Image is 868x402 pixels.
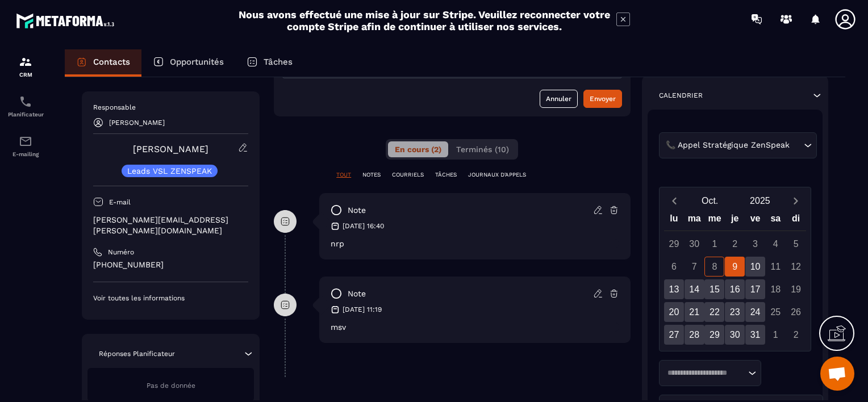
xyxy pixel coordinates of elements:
div: 5 [786,234,806,254]
div: 19 [786,279,806,299]
div: 24 [745,302,765,322]
a: Opportunités [141,49,235,77]
div: 25 [766,302,786,322]
div: 2 [725,234,745,254]
button: Envoyer [583,90,622,108]
div: 29 [664,234,684,254]
p: Responsable [93,103,248,112]
p: msv [331,323,619,332]
div: 20 [664,302,684,322]
div: 2 [786,325,806,345]
p: Voir toutes les informations [93,294,248,303]
p: nrp [331,239,619,248]
div: 17 [745,279,765,299]
div: 26 [786,302,806,322]
div: je [725,211,745,231]
div: 14 [685,279,704,299]
div: 22 [704,302,724,322]
span: Pas de donnée [147,382,195,390]
p: NOTES [362,171,381,179]
p: TÂCHES [435,171,457,179]
div: 21 [685,302,704,322]
div: 11 [766,257,786,277]
div: Calendar days [664,234,807,345]
div: 10 [745,257,765,277]
p: COURRIELS [392,171,424,179]
img: logo [16,10,118,31]
p: Réponses Planificateur [99,349,175,358]
button: Open years overlay [735,191,785,211]
p: E-mailing [3,151,48,157]
div: 28 [685,325,704,345]
p: note [348,288,366,299]
p: [PERSON_NAME][EMAIL_ADDRESS][PERSON_NAME][DOMAIN_NAME] [93,215,248,236]
p: E-mail [109,198,131,207]
p: Contacts [93,57,130,67]
div: me [704,211,725,231]
p: [PERSON_NAME] [109,119,165,127]
a: emailemailE-mailing [3,126,48,166]
div: 4 [766,234,786,254]
button: En cours (2) [388,141,448,157]
button: Annuler [540,90,578,108]
p: Calendrier [659,91,703,100]
div: sa [765,211,786,231]
a: schedulerschedulerPlanificateur [3,86,48,126]
div: di [786,211,806,231]
p: Planificateur [3,111,48,118]
p: CRM [3,72,48,78]
div: Search for option [659,132,817,158]
a: formationformationCRM [3,47,48,86]
div: 31 [745,325,765,345]
button: Open months overlay [685,191,735,211]
div: 1 [704,234,724,254]
div: ve [745,211,766,231]
div: 9 [725,257,745,277]
img: formation [19,55,32,69]
div: 1 [766,325,786,345]
p: [PHONE_NUMBER] [93,259,248,270]
img: scheduler [19,95,32,108]
div: 16 [725,279,745,299]
a: Contacts [65,49,141,77]
p: TOUT [336,171,351,179]
div: 8 [704,257,724,277]
button: Previous month [664,193,685,208]
button: Next month [785,193,806,208]
a: [PERSON_NAME] [133,144,208,154]
div: 6 [664,257,684,277]
p: Leads VSL ZENSPEAK [127,167,212,175]
div: 18 [766,279,786,299]
a: Tâches [235,49,304,77]
span: Terminés (10) [456,145,509,154]
button: Terminés (10) [449,141,516,157]
img: email [19,135,32,148]
div: Ouvrir le chat [820,357,854,391]
h2: Nous avons effectué une mise à jour sur Stripe. Veuillez reconnecter votre compte Stripe afin de ... [238,9,611,32]
input: Search for option [663,367,745,379]
div: lu [664,211,685,231]
p: Tâches [264,57,293,67]
div: 23 [725,302,745,322]
div: 12 [786,257,806,277]
div: 7 [685,257,704,277]
div: Search for option [659,360,761,386]
div: 30 [725,325,745,345]
div: 27 [664,325,684,345]
div: 13 [664,279,684,299]
p: JOURNAUX D'APPELS [468,171,526,179]
p: Numéro [108,248,134,257]
span: 📞 Appel Stratégique ZenSpeak [663,139,792,152]
div: 30 [685,234,704,254]
div: 29 [704,325,724,345]
div: Calendar wrapper [664,211,807,345]
div: 3 [745,234,765,254]
div: 15 [704,279,724,299]
div: ma [684,211,704,231]
div: Envoyer [590,93,616,104]
p: note [348,205,366,216]
span: En cours (2) [395,145,441,154]
p: [DATE] 16:40 [343,221,384,231]
p: [DATE] 11:19 [343,305,382,314]
input: Search for option [792,139,801,152]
